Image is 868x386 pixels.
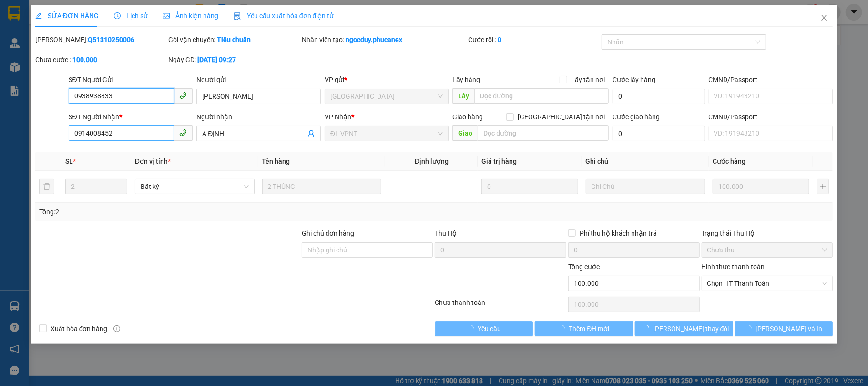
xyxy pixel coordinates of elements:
[576,228,661,239] span: Phí thu hộ khách nhận trả
[302,34,466,45] div: Nhân viên tạo:
[735,321,833,336] button: [PERSON_NAME] và In
[262,179,382,194] input: VD: Bàn, Ghế
[197,56,236,63] b: [DATE] 09:27
[707,276,827,291] span: Chọn HT Thanh Toán
[234,12,334,20] span: Yêu cầu xuất hóa đơn điện tử
[168,34,300,45] div: Gói vận chuyển:
[613,113,660,121] label: Cước giao hàng
[435,321,533,336] button: Yêu cầu
[302,230,354,237] label: Ghi chú đơn hàng
[325,74,449,85] div: VP gửi
[707,243,827,257] span: Chưa thu
[820,14,828,21] span: close
[179,129,187,136] span: phone
[69,74,193,85] div: SĐT Người Gửi
[168,54,300,65] div: Ngày GD:
[745,325,756,332] span: loading
[113,325,120,332] span: info-circle
[72,56,97,63] b: 100.000
[114,12,148,20] span: Lịch sử
[69,112,193,122] div: SĐT Người Nhận
[713,179,809,194] input: 0
[217,36,251,43] b: Tiêu chuẩn
[346,36,402,43] b: ngocduy.phucanex
[302,242,433,258] input: Ghi chú đơn hàng
[452,88,474,104] span: Lấy
[330,89,443,104] span: ĐL Quận 5
[35,12,42,19] span: edit
[307,130,315,137] span: user-add
[452,125,478,141] span: Giao
[415,157,449,165] span: Định lượng
[568,263,600,271] span: Tổng cước
[635,321,733,336] button: [PERSON_NAME] thay đổi
[468,34,600,45] div: Cước rồi :
[643,325,653,332] span: loading
[196,112,321,122] div: Người nhận
[481,179,578,194] input: 0
[514,112,609,122] span: [GEOGRAPHIC_DATA] tận nơi
[613,89,705,104] input: Cước lấy hàng
[196,74,321,85] div: Người gửi
[262,157,290,165] span: Tên hàng
[163,12,170,19] span: picture
[35,54,167,65] div: Chưa cước :
[35,12,99,20] span: SỬA ĐƠN HÀNG
[234,12,241,20] img: icon
[481,157,517,165] span: Giá trị hàng
[569,323,609,334] span: Thêm ĐH mới
[613,76,655,83] label: Cước lấy hàng
[179,92,187,99] span: phone
[702,263,765,271] label: Hình thức thanh toán
[467,325,478,332] span: loading
[478,323,501,334] span: Yêu cầu
[330,126,443,141] span: ĐL VPNT
[141,179,249,194] span: Bất kỳ
[567,74,609,85] span: Lấy tận nơi
[163,12,218,20] span: Ảnh kiện hàng
[434,297,567,314] div: Chưa thanh toán
[39,179,54,194] button: delete
[47,323,112,334] span: Xuất hóa đơn hàng
[435,230,457,237] span: Thu Hộ
[613,126,705,141] input: Cước giao hàng
[586,179,705,194] input: Ghi Chú
[558,325,569,332] span: loading
[535,321,633,336] button: Thêm ĐH mới
[39,207,336,217] div: Tổng: 2
[582,152,709,171] th: Ghi chú
[114,12,121,19] span: clock-circle
[325,113,351,121] span: VP Nhận
[702,228,833,239] div: Trạng thái Thu Hộ
[35,34,167,45] div: [PERSON_NAME]:
[452,113,483,121] span: Giao hàng
[653,323,729,334] span: [PERSON_NAME] thay đổi
[713,157,745,165] span: Cước hàng
[756,323,822,334] span: [PERSON_NAME] và In
[452,76,480,83] span: Lấy hàng
[135,157,171,165] span: Đơn vị tính
[478,125,609,141] input: Dọc đường
[65,157,73,165] span: SL
[811,5,837,31] button: Close
[817,179,829,194] button: plus
[474,88,609,104] input: Dọc đường
[88,36,134,43] b: Q51310250006
[709,112,833,122] div: CMND/Passport
[498,36,501,43] b: 0
[709,74,833,85] div: CMND/Passport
